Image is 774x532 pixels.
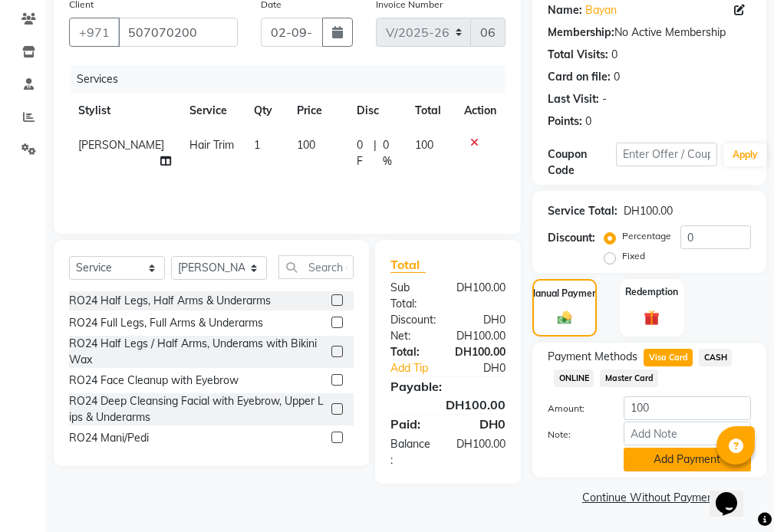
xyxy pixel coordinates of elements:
div: RO24 Half Legs / Half Arms, Underams with Bikini Wax [69,336,325,368]
div: 0 [614,69,620,85]
div: RO24 Mani/Pedi [69,430,149,446]
input: Enter Offer / Coupon Code [616,143,717,166]
div: No Active Membership [548,25,751,41]
div: Total Visits: [548,47,608,63]
div: RO24 Deep Cleansing Facial with Eyebrow, Upper Lips & Underarms [69,393,325,425]
div: - [602,91,607,107]
div: Discount: [379,312,448,328]
div: Paid: [379,415,448,433]
th: Price [288,94,347,128]
div: Sub Total: [379,280,445,312]
div: 0 [611,47,618,63]
div: DH100.00 [443,344,517,360]
div: RO24 Full Legs, Full Arms & Underarms [69,315,263,331]
div: Net: [379,328,445,344]
button: Add Payment [624,448,751,471]
div: Service Total: [548,203,618,219]
button: +971 [69,18,120,47]
div: Payable: [379,377,517,396]
input: Add Note [624,422,751,445]
th: Total [406,94,455,128]
span: CASH [699,349,732,366]
th: Disc [347,94,406,128]
span: 0 F [357,137,368,169]
input: Search by Name/Mobile/Email/Code [118,18,238,47]
a: Continue Without Payment [535,490,763,506]
div: Coupon Code [548,146,615,179]
div: Services [71,65,517,94]
div: DH100.00 [624,203,673,219]
img: _cash.svg [553,310,576,326]
button: Apply [723,143,767,166]
input: Search or Scan [278,255,354,279]
div: Name: [548,2,582,18]
span: 0 % [383,137,397,169]
th: Action [455,94,506,128]
span: Visa Card [644,349,693,366]
label: Note: [536,428,611,442]
span: Hair Trim [189,138,234,152]
div: 0 [585,113,591,130]
img: _gift.svg [639,308,664,327]
div: DH100.00 [445,436,517,468]
div: DH0 [448,415,517,433]
label: Percentage [622,229,671,243]
span: 100 [297,138,315,152]
span: | [374,137,377,169]
iframe: chat widget [710,471,759,517]
div: DH0 [459,360,517,376]
div: Card on file: [548,69,611,85]
div: DH100.00 [445,328,517,344]
div: DH100.00 [379,396,517,414]
label: Fixed [622,249,645,263]
label: Redemption [625,285,678,299]
span: ONLINE [554,369,594,387]
span: [PERSON_NAME] [78,138,164,152]
div: Last Visit: [548,91,599,107]
div: RO24 Half Legs, Half Arms & Underarms [69,293,271,309]
div: Discount: [548,230,595,246]
div: Total: [379,344,443,360]
span: Master Card [600,369,658,387]
div: Points: [548,113,582,130]
span: Payment Methods [548,349,637,365]
label: Amount: [536,402,611,415]
div: DH100.00 [445,280,517,312]
th: Qty [245,94,288,128]
span: Total [390,257,426,273]
th: Service [180,94,245,128]
div: RO24 Face Cleanup with Eyebrow [69,373,239,389]
a: Bayan [585,2,617,18]
span: 1 [254,138,260,152]
div: DH0 [448,312,517,328]
a: Add Tip [379,360,459,376]
div: Balance : [379,436,445,468]
div: Membership: [548,25,614,41]
th: Stylist [69,94,180,128]
input: Amount [624,396,751,420]
span: 100 [415,138,433,152]
label: Manual Payment [528,287,601,300]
